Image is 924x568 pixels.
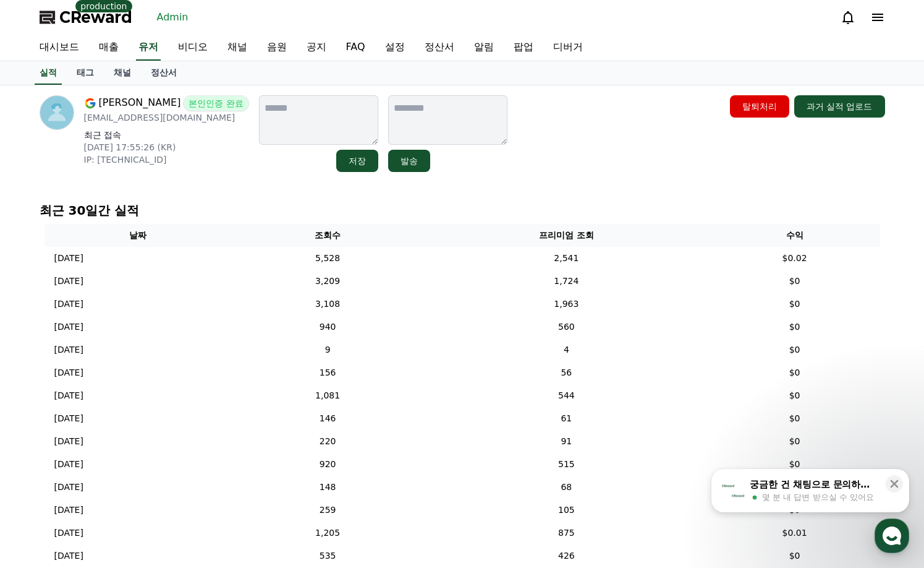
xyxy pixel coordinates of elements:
td: $0 [710,316,880,338]
td: 4 [423,338,710,361]
td: 1,724 [423,270,710,293]
td: $0 [710,453,880,476]
span: CReward [59,7,132,27]
td: 91 [423,430,710,453]
a: 비디오 [168,35,218,61]
td: 68 [423,476,710,499]
td: 560 [423,316,710,338]
a: CReward [40,7,132,27]
td: $0 [710,270,880,293]
td: 2,541 [423,247,710,270]
td: 3,108 [232,293,423,316]
td: 535 [232,544,423,567]
td: $0 [710,293,880,316]
td: $0 [710,407,880,430]
p: [DATE] [54,275,83,288]
td: 544 [423,384,710,407]
td: 259 [232,499,423,522]
a: 대시보드 [30,35,89,61]
p: [DATE] [54,481,83,494]
td: 156 [232,361,423,384]
td: 146 [232,407,423,430]
td: $0 [710,476,880,499]
td: $0.02 [710,247,880,270]
td: 9 [232,338,423,361]
th: 수익 [710,224,880,247]
td: 56 [423,361,710,384]
td: $0.01 [710,522,880,544]
td: 148 [232,476,423,499]
button: 발송 [388,150,430,172]
p: [DATE] [54,549,83,562]
p: [DATE] [54,435,83,448]
a: 음원 [257,35,297,61]
p: [DATE] [54,366,83,379]
th: 조회수 [232,224,423,247]
td: 1,081 [232,384,423,407]
p: [DATE] 17:55:26 (KR) [84,141,249,153]
td: $0 [710,430,880,453]
a: 유저 [136,35,161,61]
th: 날짜 [45,224,232,247]
td: 3,209 [232,270,423,293]
a: 채널 [218,35,257,61]
td: $0 [710,544,880,567]
td: $0 [710,384,880,407]
a: 태그 [67,61,104,85]
p: IP: [TECHNICAL_ID] [84,153,249,166]
td: $0 [710,499,880,522]
a: 채널 [104,61,141,85]
a: 실적 [35,61,62,85]
td: 1,963 [423,293,710,316]
p: [DATE] [54,252,83,265]
td: 875 [423,522,710,544]
p: 최근 30일간 실적 [40,202,885,219]
a: 매출 [89,35,129,61]
td: 61 [423,407,710,430]
p: [DATE] [54,458,83,471]
p: [DATE] [54,321,83,333]
td: 1,205 [232,522,423,544]
a: Admin [152,7,193,27]
button: 탈퇴처리 [730,95,789,118]
td: 220 [232,430,423,453]
p: [DATE] [54,504,83,517]
td: 5,528 [232,247,423,270]
p: [DATE] [54,527,83,540]
td: 426 [423,544,710,567]
a: 정산서 [415,35,464,61]
button: 저장 [336,150,378,172]
a: FAQ [336,35,375,61]
p: [DATE] [54,343,83,356]
th: 프리미엄 조회 [423,224,710,247]
td: $0 [710,338,880,361]
img: profile image [40,95,74,130]
button: 과거 실적 업로드 [794,95,885,118]
a: 디버거 [543,35,593,61]
td: 105 [423,499,710,522]
p: [DATE] [54,298,83,311]
p: [EMAIL_ADDRESS][DOMAIN_NAME] [84,111,249,124]
p: [DATE] [54,389,83,402]
a: 설정 [375,35,415,61]
p: 최근 접속 [84,129,249,141]
span: 본인인증 완료 [183,95,248,111]
td: 940 [232,316,423,338]
td: 515 [423,453,710,476]
a: 알림 [464,35,504,61]
td: $0 [710,361,880,384]
a: 공지 [297,35,336,61]
span: [PERSON_NAME] [99,95,181,111]
p: [DATE] [54,412,83,425]
td: 920 [232,453,423,476]
a: 정산서 [141,61,187,85]
a: 팝업 [504,35,543,61]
